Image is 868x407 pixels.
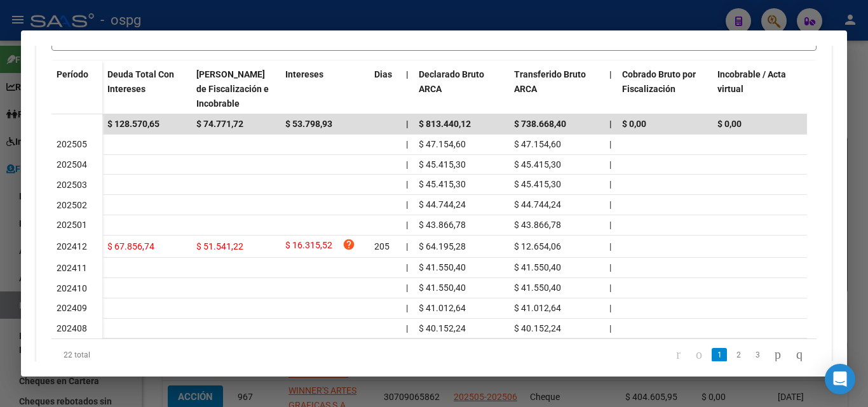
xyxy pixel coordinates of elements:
span: | [609,159,611,170]
span: 202505 [57,139,87,149]
span: $ 53.798,93 [285,119,332,129]
span: Deuda Total Con Intereses [107,69,174,94]
span: | [406,241,408,251]
span: $ 0,00 [622,119,646,129]
div: 22 total [51,339,202,371]
span: 202411 [57,263,87,273]
span: $ 41.550,40 [419,262,466,272]
span: Incobrable / Acta virtual [717,69,786,94]
span: | [406,139,408,149]
datatable-header-cell: Transferido Bruto ARCA [509,61,604,117]
span: | [406,69,409,79]
span: | [609,323,611,333]
span: | [406,220,408,230]
span: | [406,303,408,313]
span: $ 47.154,60 [419,139,466,149]
span: | [609,179,611,189]
li: page 1 [710,344,729,366]
a: go to first page [670,348,686,362]
span: $ 51.541,22 [196,241,243,251]
span: 202410 [57,283,87,293]
span: 202409 [57,303,87,313]
span: $ 16.315,52 [285,238,332,255]
span: | [609,199,611,210]
span: | [406,159,408,170]
span: $ 41.012,64 [419,303,466,313]
i: help [342,238,355,251]
span: Declarado Bruto ARCA [419,69,484,94]
span: | [609,262,611,272]
span: 202412 [57,241,87,251]
span: | [406,323,408,333]
span: $ 44.744,24 [514,199,561,210]
a: 1 [712,348,727,362]
a: 3 [750,348,765,362]
li: page 3 [748,344,767,366]
span: $ 45.415,30 [419,179,466,189]
span: | [609,119,612,129]
span: | [406,119,409,129]
span: | [406,199,408,210]
span: [PERSON_NAME] de Fiscalización e Incobrable [196,69,269,109]
span: $ 41.550,40 [514,262,561,272]
datatable-header-cell: Deuda Total Con Intereses [102,61,191,117]
a: go to last page [790,348,808,362]
span: 202503 [57,180,87,190]
span: $ 47.154,60 [514,139,561,149]
span: $ 813.440,12 [419,119,471,129]
span: $ 43.866,78 [514,220,561,230]
span: | [609,69,612,79]
a: 2 [731,348,746,362]
span: $ 12.654,06 [514,241,561,251]
span: Dias [374,69,392,79]
span: $ 738.668,40 [514,119,566,129]
span: $ 41.550,40 [514,283,561,293]
span: 202504 [57,159,87,170]
span: $ 0,00 [717,119,742,129]
datatable-header-cell: Intereses [280,61,369,117]
span: | [609,241,611,251]
span: $ 67.856,74 [107,241,154,251]
span: Período [57,69,88,79]
span: Transferido Bruto ARCA [514,69,586,94]
span: | [406,283,408,293]
span: $ 40.152,24 [419,323,466,333]
span: Cobrado Bruto por Fiscalización [622,69,696,94]
span: $ 64.195,28 [419,241,466,251]
span: $ 74.771,72 [196,119,243,129]
datatable-header-cell: Incobrable / Acta virtual [712,61,808,117]
datatable-header-cell: Deuda Bruta Neto de Fiscalización e Incobrable [191,61,280,117]
span: | [609,283,611,293]
span: $ 45.415,30 [514,159,561,170]
span: 202501 [57,220,87,230]
span: $ 44.744,24 [419,199,466,210]
span: 205 [374,241,390,251]
span: | [609,220,611,230]
span: | [609,303,611,313]
a: go to previous page [690,348,708,362]
span: $ 128.570,65 [107,119,159,129]
div: Open Intercom Messenger [825,364,855,394]
li: page 2 [729,344,748,366]
span: $ 41.012,64 [514,303,561,313]
datatable-header-cell: Dias [369,61,401,117]
span: $ 45.415,30 [514,179,561,189]
datatable-header-cell: | [604,61,617,117]
span: | [406,262,408,272]
span: $ 41.550,40 [419,283,466,293]
datatable-header-cell: Declarado Bruto ARCA [414,61,509,117]
span: Intereses [285,69,323,79]
datatable-header-cell: | [401,61,414,117]
span: $ 40.152,24 [514,323,561,333]
span: | [609,139,611,149]
span: 202502 [57,200,87,210]
span: $ 45.415,30 [419,159,466,170]
datatable-header-cell: Período [51,61,102,114]
datatable-header-cell: Cobrado Bruto por Fiscalización [617,61,712,117]
span: | [406,179,408,189]
span: $ 43.866,78 [419,220,466,230]
a: go to next page [769,348,787,362]
span: 202408 [57,323,87,333]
